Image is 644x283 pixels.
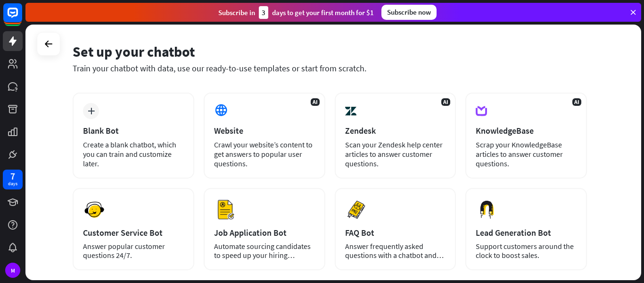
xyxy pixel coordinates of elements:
div: KnowledgeBase [476,125,577,136]
div: Customer Service Bot [83,227,184,238]
div: Create a blank chatbot, which you can train and customize later. [83,140,184,168]
span: AI [441,98,450,106]
span: AI [572,98,581,106]
div: Support customers around the clock to boost sales. [476,242,577,260]
div: FAQ Bot [345,227,446,238]
div: Website [214,125,315,136]
div: 3 [259,6,268,19]
div: Scan your Zendesk help center articles to answer customer questions. [345,140,446,168]
div: Train your chatbot with data, use our ready-to-use templates or start from scratch. [73,63,587,74]
a: 7 days [3,170,23,189]
div: Crawl your website’s content to get answers to popular user questions. [214,140,315,168]
div: Lead Generation Bot [476,227,577,238]
div: Subscribe in days to get your first month for $1 [218,6,374,19]
span: AI [311,98,320,106]
div: M [5,263,20,278]
div: Set up your chatbot [73,43,587,60]
div: Answer popular customer questions 24/7. [83,242,184,260]
div: days [8,180,17,187]
div: Job Application Bot [214,227,315,238]
div: Subscribe now [381,5,437,20]
div: Zendesk [345,125,446,136]
div: Blank Bot [83,125,184,136]
div: Automate sourcing candidates to speed up your hiring process. [214,242,315,260]
div: Scrap your KnowledgeBase articles to answer customer questions. [476,140,577,168]
i: plus [88,108,95,114]
button: Open LiveChat chat widget [8,4,36,32]
div: Answer frequently asked questions with a chatbot and save your time. [345,242,446,260]
div: 7 [10,172,15,180]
